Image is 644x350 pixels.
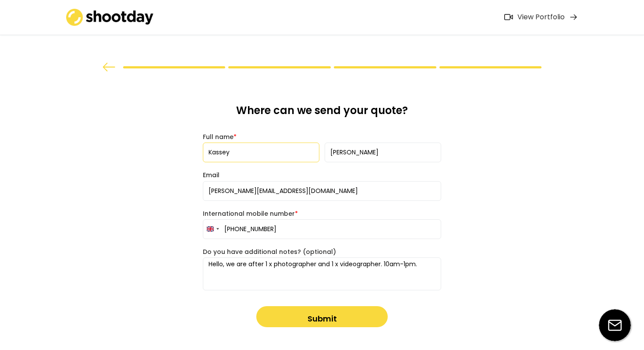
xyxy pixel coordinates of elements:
[203,104,441,124] div: Where can we send your quote?
[66,9,154,26] img: shootday_logo.png
[203,143,319,162] input: First name
[203,210,441,218] div: International mobile number
[504,14,513,20] img: Icon%20feather-video%402x.png
[203,133,441,141] div: Full name
[599,309,631,341] img: email-icon%20%281%29.svg
[103,63,116,71] img: arrow%20back.svg
[203,171,441,179] div: Email
[203,220,222,239] button: Selected country
[256,306,388,327] button: Submit
[203,181,441,201] input: Email
[203,219,441,239] input: 07400 123456
[203,248,441,256] div: Do you have additional notes? (optional)
[325,143,441,162] input: Last name
[517,13,565,22] div: View Portfolio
